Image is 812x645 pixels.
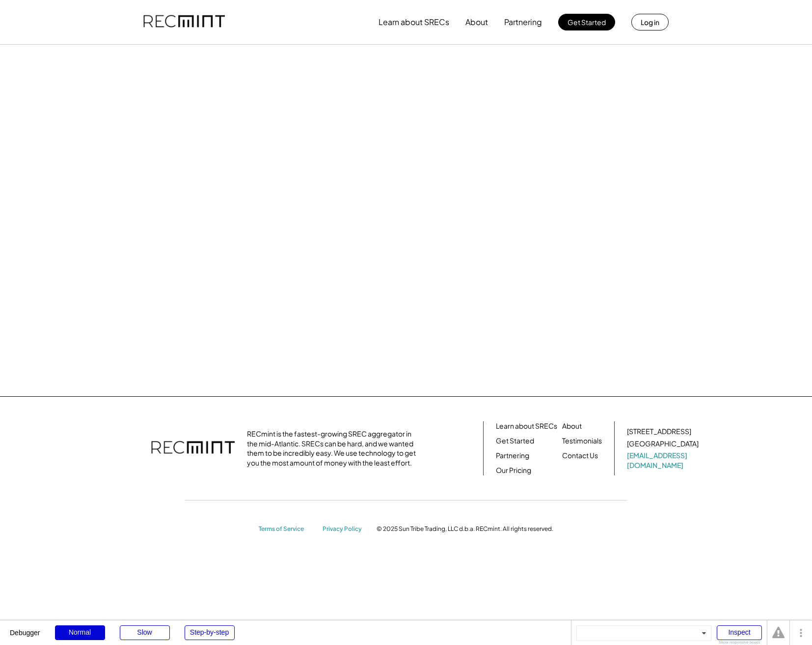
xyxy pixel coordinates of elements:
[627,427,691,437] div: [STREET_ADDRESS]
[120,625,170,640] div: Slow
[631,14,669,30] button: Log in
[379,12,449,32] button: Learn about SRECs
[562,436,602,446] a: Testimonials
[562,451,598,461] a: Contact Us
[10,620,40,636] div: Debugger
[496,421,557,431] a: Learn about SRECs
[558,14,615,30] button: Get Started
[247,429,421,468] div: RECmint is the fastest-growing SREC aggregator in the mid-Atlantic. SRECs can be hard, and we wan...
[496,436,534,446] a: Get Started
[143,5,225,39] img: recmint-logotype%403x.png
[562,421,582,431] a: About
[627,451,701,470] a: [EMAIL_ADDRESS][DOMAIN_NAME]
[465,12,488,32] button: About
[717,641,762,645] div: Show responsive boxes
[496,466,531,475] a: Our Pricing
[627,439,699,449] div: [GEOGRAPHIC_DATA]
[151,431,235,466] img: recmint-logotype%403x.png
[185,625,235,640] div: Step-by-step
[323,525,367,533] a: Privacy Policy
[496,451,529,461] a: Partnering
[504,12,542,32] button: Partnering
[55,625,105,640] div: Normal
[259,525,313,533] a: Terms of Service
[377,525,553,533] div: © 2025 Sun Tribe Trading, LLC d.b.a. RECmint. All rights reserved.
[717,625,762,640] div: Inspect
